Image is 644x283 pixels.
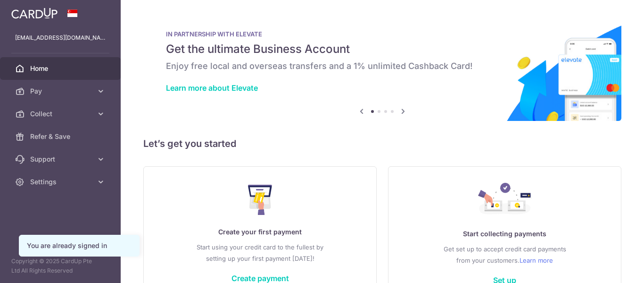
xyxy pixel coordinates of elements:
[143,136,621,151] h5: Let’s get you started
[248,185,272,215] img: Make Payment
[231,274,289,283] a: Create payment
[30,132,92,141] span: Refer & Save
[15,33,106,43] p: [EMAIL_ADDRESS][DOMAIN_NAME]
[30,177,92,187] span: Settings
[30,86,92,96] span: Pay
[163,226,357,238] p: Create your first payment
[163,241,357,264] p: Start using your credit card to the fullest by setting up your first payment [DATE]!
[166,60,599,72] h6: Enjoy free local and overseas transfers and a 1% unlimited Cashback Card!
[166,83,258,93] a: Learn more about Elevate
[478,183,532,217] img: Collect Payment
[166,42,599,57] h5: Get the ultimate Business Account
[407,228,602,240] p: Start collecting payments
[30,109,92,119] span: Collect
[27,241,132,250] div: You are already signed in
[520,255,553,266] a: Learn more
[166,30,599,38] p: IN PARTNERSHIP WITH ELEVATE
[30,64,92,73] span: Home
[11,8,58,19] img: CardUp
[30,154,92,164] span: Support
[407,243,602,266] p: Get set up to accept credit card payments from your customers.
[143,15,621,121] img: Renovation banner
